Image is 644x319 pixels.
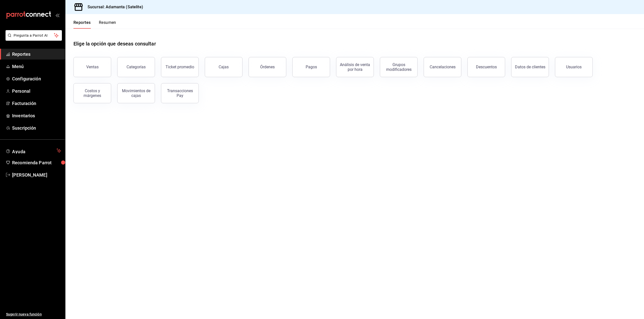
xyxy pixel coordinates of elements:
[73,20,91,29] button: Reportes
[99,20,116,29] button: Resumen
[424,57,461,77] button: Cancelaciones
[336,57,374,77] button: Análisis de venta por hora
[12,159,61,166] span: Recomienda Parrot
[6,312,61,317] span: Sugerir nueva función
[12,63,61,70] span: Menú
[476,65,497,69] div: Descuentos
[6,30,62,41] button: Pregunta a Parrot AI
[306,65,317,69] div: Pagos
[566,65,582,69] div: Usuarios
[249,57,286,77] button: Órdenes
[219,64,229,70] div: Cajas
[117,83,155,103] button: Movimientos de cajas
[117,57,155,77] button: Categorías
[73,20,116,29] div: navigation tabs
[164,88,195,98] div: Transacciones Pay
[292,57,330,77] button: Pagos
[86,65,99,69] div: Ventas
[260,65,275,69] div: Órdenes
[55,13,59,17] button: open_drawer_menu
[12,75,61,82] span: Configuración
[161,57,199,77] button: Ticket promedio
[515,65,545,69] div: Datos de clientes
[73,40,156,47] h1: Elige la opción que deseas consultar
[555,57,593,77] button: Usuarios
[205,57,243,77] a: Cajas
[84,4,143,10] h3: Sucursal: Adamanta (Satelite)
[120,88,152,98] div: Movimientos de cajas
[12,88,61,94] span: Personal
[467,57,505,77] button: Descuentos
[77,88,108,98] div: Costos y márgenes
[127,65,146,69] div: Categorías
[12,112,61,119] span: Inventarios
[430,65,456,69] div: Cancelaciones
[4,36,62,42] a: Pregunta a Parrot AI
[383,62,414,72] div: Grupos modificadores
[12,100,61,107] span: Facturación
[73,57,111,77] button: Ventas
[12,172,61,178] span: [PERSON_NAME]
[14,33,54,38] span: Pregunta a Parrot AI
[380,57,418,77] button: Grupos modificadores
[161,83,199,103] button: Transacciones Pay
[166,65,194,69] div: Ticket promedio
[12,125,61,131] span: Suscripción
[12,148,55,154] span: Ayuda
[12,51,61,58] span: Reportes
[73,83,111,103] button: Costos y márgenes
[511,57,549,77] button: Datos de clientes
[339,62,371,72] div: Análisis de venta por hora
